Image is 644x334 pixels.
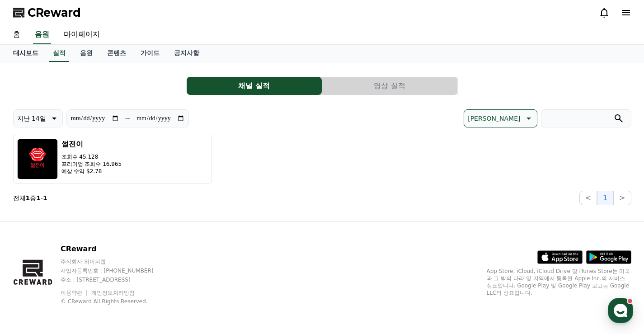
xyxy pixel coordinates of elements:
button: < [579,191,597,205]
button: 영상 실적 [322,77,457,95]
a: 가이드 [133,45,167,62]
h3: 썰전이 [61,139,122,150]
a: 음원 [33,25,51,44]
span: 홈 [28,273,34,280]
a: 영상 실적 [322,77,458,95]
a: 대시보드 [6,45,46,62]
button: 1 [597,191,613,205]
a: 음원 [73,45,100,62]
a: 콘텐츠 [100,45,133,62]
p: 주소 : [STREET_ADDRESS] [61,276,171,283]
p: 조회수 45,128 [61,153,122,160]
p: CReward [61,244,171,254]
strong: 1 [36,194,41,202]
a: 마이페이지 [56,25,107,44]
p: 프리미엄 조회수 16,965 [61,160,122,168]
a: CReward [13,5,81,20]
p: ~ [125,113,131,124]
a: 홈 [3,259,60,282]
a: 홈 [6,25,28,44]
p: 주식회사 와이피랩 [61,258,171,265]
span: 설정 [140,273,150,280]
a: 공지사항 [167,45,207,62]
p: 전체 중 - [13,193,47,202]
p: [PERSON_NAME] [468,112,520,125]
a: 대화 [60,259,117,282]
button: 썰전이 조회수 45,128 프리미엄 조회수 16,965 예상 수익 $2.78 [13,135,212,183]
span: CReward [28,5,81,20]
img: 썰전이 [17,139,58,179]
a: 개인정보처리방침 [91,290,135,296]
button: [PERSON_NAME] [464,109,537,127]
a: 이용약관 [61,290,89,296]
p: 지난 14일 [17,112,46,125]
strong: 1 [43,194,47,202]
a: 실적 [49,45,69,62]
p: 예상 수익 $2.78 [61,168,122,175]
button: > [613,191,631,205]
button: 지난 14일 [13,109,63,127]
p: 사업자등록번호 : [PHONE_NUMBER] [61,267,171,274]
a: 설정 [117,259,174,282]
span: 대화 [83,273,94,280]
p: © CReward All Rights Reserved. [61,298,171,305]
button: 채널 실적 [187,77,322,95]
strong: 1 [26,194,30,202]
p: App Store, iCloud, iCloud Drive 및 iTunes Store는 미국과 그 밖의 나라 및 지역에서 등록된 Apple Inc.의 서비스 상표입니다. Goo... [487,268,631,296]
